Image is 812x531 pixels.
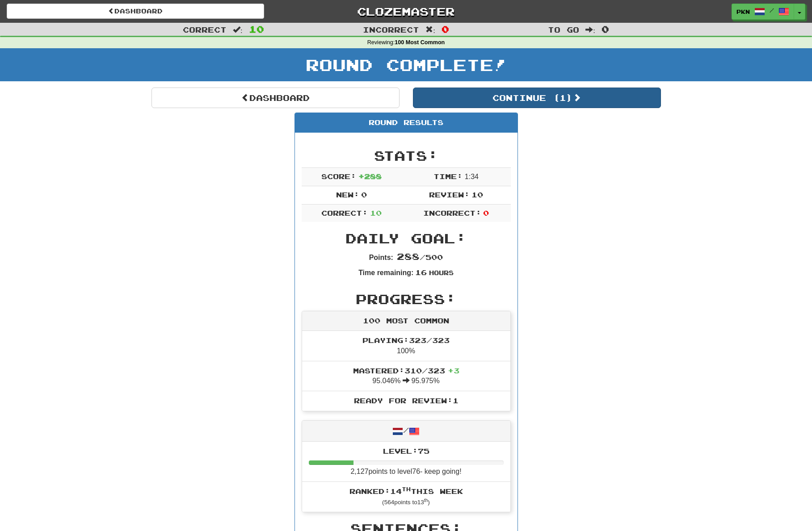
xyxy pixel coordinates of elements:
[302,292,511,306] h2: Progress:
[295,113,517,133] div: Round Results
[151,88,400,108] a: Dashboard
[302,361,510,392] li: 95.046% 95.975%
[233,26,243,33] span: :
[465,173,479,180] span: 1 : 34
[585,26,595,33] span: :
[429,190,470,199] span: Review:
[602,24,609,34] span: 0
[397,253,443,261] span: / 500
[302,331,510,361] li: 100%
[363,25,419,34] span: Incorrect
[383,447,429,455] span: Level: 75
[415,268,427,276] span: 16
[429,269,454,276] small: Hours
[402,486,411,492] sup: th
[7,4,264,19] a: Dashboard
[278,4,535,19] a: Clozemaster
[302,311,510,331] div: 100 Most Common
[413,88,661,108] button: Continue (1)
[321,172,356,180] span: Score:
[362,336,450,344] span: Playing: 323 / 323
[770,7,774,13] span: /
[448,366,459,375] span: + 3
[425,26,435,33] span: :
[471,190,483,199] span: 10
[548,25,579,34] span: To go
[483,209,489,217] span: 0
[423,209,481,217] span: Incorrect:
[358,172,382,180] span: + 288
[382,499,430,506] small: ( 564 points to 13 )
[736,8,750,16] span: pkn
[442,24,449,34] span: 0
[369,254,393,261] strong: Points:
[424,498,428,503] sup: th
[353,366,459,375] span: Mastered: 310 / 323
[354,396,459,405] span: Ready for Review: 1
[3,56,809,74] h1: Round Complete!
[349,487,463,495] span: Ranked: 14 this week
[358,269,413,276] strong: Time remaining:
[302,442,510,482] li: 2,127 points to level 76 - keep going!
[732,4,794,20] a: pkn /
[395,39,445,46] strong: 100 Most Common
[370,209,382,217] span: 10
[321,209,368,217] span: Correct:
[183,25,227,34] span: Correct
[397,251,420,262] span: 288
[249,24,264,34] span: 10
[302,148,511,163] h2: Stats:
[361,190,367,199] span: 0
[433,172,463,180] span: Time:
[336,190,359,199] span: New:
[302,421,510,442] div: /
[302,231,511,246] h2: Daily Goal:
